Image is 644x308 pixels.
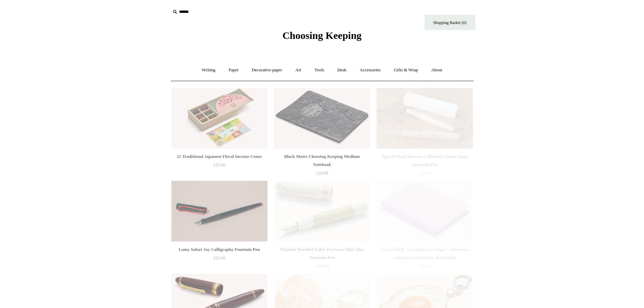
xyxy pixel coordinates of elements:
div: Black Moire Choosing Keeping Medium Notebook [276,152,368,169]
a: Gifts & Wrap [388,61,424,79]
a: 21 Traditional Japanese Floral Incense Cones 21 Traditional Japanese Floral Incense Cones [171,88,267,149]
a: Apricot Pearl Kaweco Collection Classic Sport Fountain Pen Apricot Pearl Kaweco Collection Classi... [377,88,473,149]
a: Extra-Thick "Composition Ledger" Notebook, Chiyogami Notebook, Pink Plaid Extra-Thick "Compositio... [377,181,473,242]
a: Apricot Pearl Kaweco Collection Classic Sport Fountain Pen £27.00 [377,152,473,180]
img: Apricot Pearl Kaweco Collection Classic Sport Fountain Pen [377,88,473,149]
a: 21 Traditional Japanese Floral Incense Cones £25.00 [171,152,267,180]
img: Lamy Safari Joy Calligraphy Fountain Pen [171,181,267,242]
span: £10.00 [316,170,328,175]
span: £25.00 [213,162,225,167]
a: Black Moire Choosing Keeping Medium Notebook £10.00 [274,152,370,180]
span: £35.00 [419,263,431,268]
span: Choosing Keeping [282,30,361,41]
a: About [425,61,448,79]
a: Accessories [354,61,387,79]
a: Art [289,61,307,79]
a: Extra-Thick "Composition Ledger" Notebook, Chiyogami Notebook, Pink Plaid £35.00 [377,245,473,273]
a: Writing [196,61,221,79]
div: Apricot Pearl Kaweco Collection Classic Sport Fountain Pen [378,152,471,169]
img: Pistache Marbled Sailor Pro Gear Mini Slim Fountain Pen [274,181,370,242]
div: Extra-Thick "Composition Ledger" Notebook, Chiyogami Notebook, Pink Plaid [378,245,471,262]
a: Pistache Marbled Sailor Pro Gear Mini Slim Fountain Pen Pistache Marbled Sailor Pro Gear Mini Sli... [274,181,370,242]
a: Tools [308,61,330,79]
a: Black Moire Choosing Keeping Medium Notebook Black Moire Choosing Keeping Medium Notebook [274,88,370,149]
a: Lamy Safari Joy Calligraphy Fountain Pen Lamy Safari Joy Calligraphy Fountain Pen [171,181,267,242]
a: Decorative paper [246,61,288,79]
a: Shopping Basket (0) [425,15,475,30]
div: 21 Traditional Japanese Floral Incense Cones [173,152,266,161]
div: Lamy Safari Joy Calligraphy Fountain Pen [173,245,266,254]
div: Pistache Marbled Sailor Pro Gear Mini Slim Fountain Pen [276,245,368,262]
a: Pistache Marbled Sailor Pro Gear Mini Slim Fountain Pen £200.00 [274,245,370,273]
span: £27.00 [419,170,431,175]
img: Black Moire Choosing Keeping Medium Notebook [274,88,370,149]
span: £200.00 [315,263,329,268]
img: Extra-Thick "Composition Ledger" Notebook, Chiyogami Notebook, Pink Plaid [377,181,473,242]
a: Desk [331,61,353,79]
a: Lamy Safari Joy Calligraphy Fountain Pen £25.00 [171,245,267,273]
a: Choosing Keeping [282,35,361,40]
a: Paper [222,61,245,79]
span: £25.00 [213,255,225,260]
img: 21 Traditional Japanese Floral Incense Cones [171,88,267,149]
